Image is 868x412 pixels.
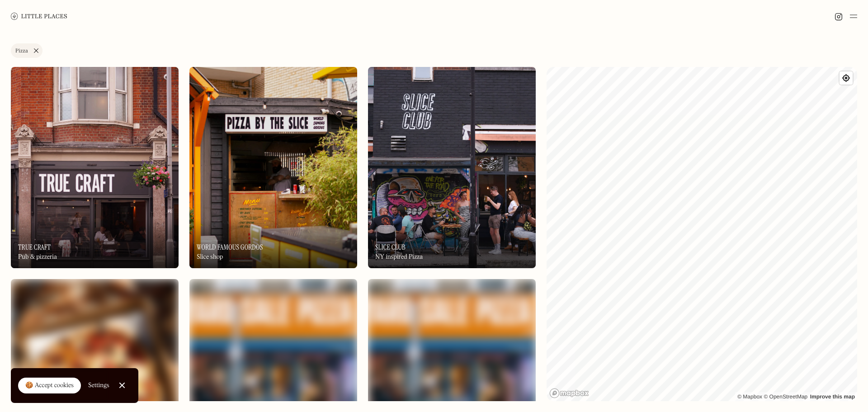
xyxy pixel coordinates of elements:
[18,378,81,394] a: 🍪 Accept cookies
[15,48,28,54] div: Pizza
[840,71,853,85] button: Find my location
[810,393,855,400] a: Improve this map
[368,67,536,268] img: Slice Club
[375,253,423,261] div: NY inspired Pizza
[88,375,109,396] a: Settings
[737,393,762,400] a: Mapbox
[549,388,589,398] a: Mapbox homepage
[18,253,57,261] div: Pub & pizzeria
[547,67,857,401] canvas: Map
[197,243,263,251] h3: World Famous Gordos
[11,67,179,268] img: True Craft
[197,253,223,261] div: Slice shop
[189,67,357,268] a: World Famous GordosWorld Famous GordosWorld Famous GordosSlice shop
[375,243,406,251] h3: Slice Club
[18,243,51,251] h3: True Craft
[113,376,131,394] a: Close Cookie Popup
[11,67,179,268] a: True CraftTrue CraftTrue CraftPub & pizzeria
[88,382,109,388] div: Settings
[764,393,807,400] a: OpenStreetMap
[368,67,536,268] a: Slice ClubSlice ClubSlice ClubNY inspired Pizza
[25,381,74,390] div: 🍪 Accept cookies
[11,43,42,58] a: Pizza
[189,67,357,268] img: World Famous Gordos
